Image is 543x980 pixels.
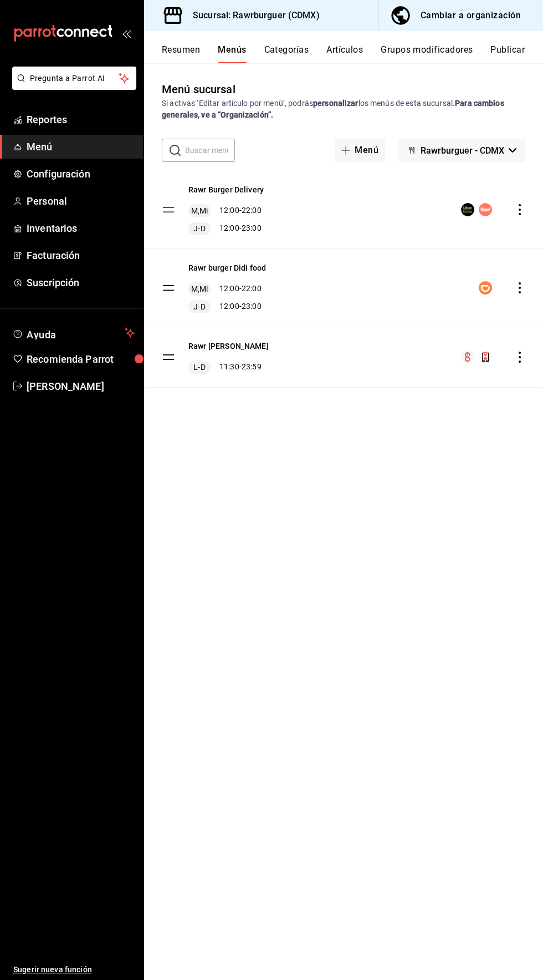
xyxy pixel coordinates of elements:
[264,44,309,63] button: Categorías
[514,352,525,363] button: actions
[27,275,135,290] span: Suscripción
[188,341,269,352] button: Rawr [PERSON_NAME]
[27,326,120,339] span: Ayuda
[188,222,264,235] div: 12:00 - 23:00
[162,44,543,63] div: navigation tabs
[326,44,363,63] button: Artículos
[188,262,266,273] button: Rawr burger Didi food
[313,99,358,108] strong: personalizar
[27,194,135,209] span: Personal
[188,184,264,195] button: Rawr Burger Delivery
[27,221,135,236] span: Inventarios
[191,362,207,373] span: L-D
[335,139,385,162] button: Menú
[191,301,207,312] span: J-D
[162,281,175,294] button: drag
[27,352,135,367] span: Recomienda Parrot
[191,223,207,234] span: J-D
[381,44,473,63] button: Grupos modificadores
[421,145,504,156] span: Rawrburguer - CDMX
[162,98,525,121] div: Si activas ‘Editar artículo por menú’, podrás los menús de esta sucursal.
[122,29,131,38] button: open_drawer_menu
[144,171,543,388] table: menu-maker-table
[27,248,135,263] span: Facturación
[185,139,235,161] input: Buscar menú
[514,204,525,215] button: actions
[162,44,200,63] button: Resumen
[13,964,135,976] span: Sugerir nueva función
[27,139,135,154] span: Menú
[188,300,266,313] div: 12:00 - 23:00
[27,166,135,181] span: Configuración
[184,9,320,22] h3: Sucursal: Rawrburguer (CDMX)
[12,67,136,90] button: Pregunta a Parrot AI
[490,44,525,63] button: Publicar
[188,360,269,374] div: 11:30 - 23:59
[421,8,521,23] div: Cambiar a organización
[189,205,211,216] span: M,Mi
[8,80,136,92] a: Pregunta a Parrot AI
[30,73,119,84] span: Pregunta a Parrot AI
[514,282,525,293] button: actions
[188,204,264,217] div: 12:00 - 22:00
[188,282,266,296] div: 12:00 - 22:00
[27,379,135,394] span: [PERSON_NAME]
[162,351,175,364] button: drag
[398,139,525,162] button: Rawrburguer - CDMX
[218,44,246,63] button: Menús
[189,283,211,294] span: M,Mi
[162,203,175,216] button: drag
[162,81,235,98] div: Menú sucursal
[27,112,135,127] span: Reportes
